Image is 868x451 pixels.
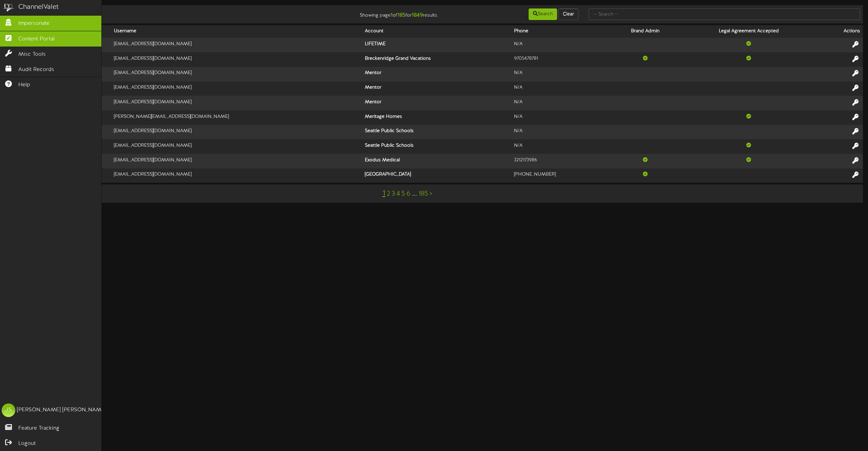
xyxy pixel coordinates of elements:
strong: 185 [397,12,406,18]
td: [PERSON_NAME][EMAIL_ADDRESS][DOMAIN_NAME] [111,110,362,125]
a: ... [412,190,417,198]
span: Logout [18,440,36,448]
td: [EMAIL_ADDRESS][DOMAIN_NAME] [111,139,362,154]
strong: 1849 [412,12,423,18]
span: Audit Records [18,66,54,74]
span: Feature Tracking [18,425,59,432]
td: N/A [511,125,610,140]
a: > [430,190,432,198]
th: Actions [817,25,863,38]
strong: 1 [391,12,393,18]
button: Search [529,8,557,20]
th: Mentor [362,67,511,82]
span: Content Portal [18,35,55,43]
a: 185 [418,190,428,198]
th: [GEOGRAPHIC_DATA] [362,168,511,183]
th: Brand Admin [610,25,680,38]
div: ChannelValet [18,2,59,12]
td: 9705478781 [511,52,610,67]
a: 4 [396,190,400,198]
div: JS [2,403,15,417]
th: Username [111,25,362,38]
td: [EMAIL_ADDRESS][DOMAIN_NAME] [111,154,362,168]
a: 6 [407,190,411,198]
th: Mentor [362,82,511,96]
th: Phone [511,25,610,38]
td: N/A [511,82,610,96]
td: N/A [511,67,610,82]
span: Help [18,81,30,89]
span: Misc Tools [18,51,46,58]
td: [EMAIL_ADDRESS][DOMAIN_NAME] [111,38,362,52]
td: [EMAIL_ADDRESS][DOMAIN_NAME] [111,82,362,96]
td: [PHONE_NUMBER] [511,168,610,183]
th: Account [362,25,511,38]
th: LIFETIME [362,38,511,52]
th: Seattle Public Schools [362,139,511,154]
td: [EMAIL_ADDRESS][DOMAIN_NAME] [111,52,362,67]
td: 3212173986 [511,154,610,168]
td: N/A [511,139,610,154]
td: N/A [511,38,610,52]
a: 5 [401,190,405,198]
th: Legal Agreement Accepted [680,25,817,38]
input: -- Search -- [589,8,860,20]
th: Mentor [362,96,511,110]
a: 2 [387,190,390,198]
td: N/A [511,96,610,110]
span: Impersonate [18,20,50,28]
td: [EMAIL_ADDRESS][DOMAIN_NAME] [111,125,362,140]
th: Breckenridge Grand Vacations [362,52,511,67]
th: Meritage Homes [362,110,511,125]
a: 1 [382,189,386,198]
th: Exodus Medical [362,154,511,168]
th: Seattle Public Schools [362,125,511,140]
td: [EMAIL_ADDRESS][DOMAIN_NAME] [111,168,362,183]
div: [PERSON_NAME] [PERSON_NAME] [17,406,106,414]
a: 3 [392,190,395,198]
td: [EMAIL_ADDRESS][DOMAIN_NAME] [111,67,362,82]
button: Clear [558,8,578,20]
td: [EMAIL_ADDRESS][DOMAIN_NAME] [111,96,362,110]
td: N/A [511,110,610,125]
div: Showing page of for results [301,8,442,19]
